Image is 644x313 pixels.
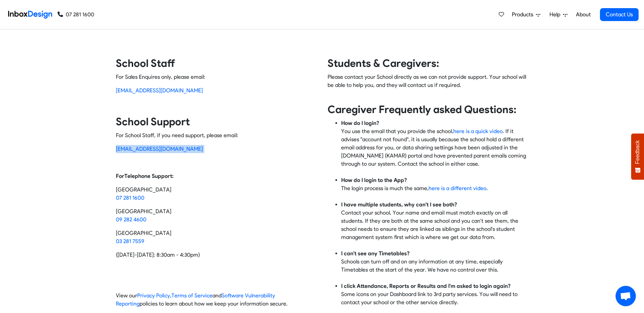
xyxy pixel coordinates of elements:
[116,207,317,224] p: [GEOGRAPHIC_DATA]
[600,8,639,21] a: Contact Us
[509,8,543,21] a: Products
[341,201,528,250] li: Contact your school, Your name and email must match exactly on all students. If they are both at ...
[116,195,144,201] a: 07 281 1600
[116,229,317,245] p: [GEOGRAPHIC_DATA]
[116,173,124,179] strong: For
[116,73,317,81] p: For Sales Enquires only, please email:
[116,87,203,94] a: [EMAIL_ADDRESS][DOMAIN_NAME]
[547,8,570,21] a: Help
[116,115,190,128] strong: School Support
[328,103,516,116] strong: Caregiver Frequently asked Questions:
[328,73,528,97] p: Please contact your School directly as we can not provide support. Your school will be able to he...
[341,283,511,289] strong: I click Attendance, Reports or Results and I'm asked to login again?
[116,238,144,244] a: 03 281 7559
[341,250,410,257] strong: I can't see any Timetables?
[328,57,439,70] strong: Students & Caregivers:
[616,286,636,306] div: Open chat
[116,131,317,140] p: For School Staff, if you need support, please email:
[549,11,563,19] span: Help
[116,146,203,152] a: [EMAIL_ADDRESS][DOMAIN_NAME]
[341,250,528,282] li: Schools can turn off and on any information at any time, especially Timetables at the start of th...
[341,282,528,307] li: Some icons on your Dashboard link to 3rd party services. You will need to contact your school or ...
[574,8,593,21] a: About
[137,292,170,299] a: Privacy Policy
[631,133,644,180] button: Feedback - Show survey
[171,292,212,299] a: Terms of Service
[429,185,486,191] a: here is a different video
[116,57,175,70] strong: School Staff
[635,140,641,164] span: Feedback
[116,186,317,202] p: [GEOGRAPHIC_DATA]
[341,201,457,208] strong: I have multiple students, why can't I see both?
[58,11,94,19] a: 07 281 1600
[116,216,146,223] a: 09 282 4600
[116,251,317,259] p: ([DATE]-[DATE]: 8:30am - 4:30pm)
[116,292,317,308] p: View our , and policies to learn about how we keep your information secure.
[341,120,379,126] strong: How do I login?
[124,173,173,179] strong: Telephone Support:
[512,11,536,19] span: Products
[341,176,528,201] li: The login process is much the same, .
[341,177,407,183] strong: How do I login to the App?
[453,128,503,134] a: here is a quick video
[341,119,528,176] li: You use the email that you provide the school, . If it advises "account not found", it is usually...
